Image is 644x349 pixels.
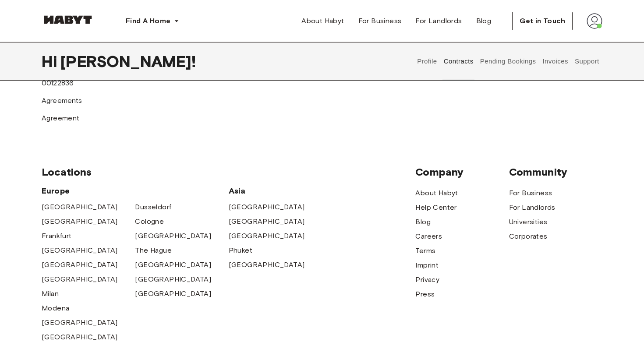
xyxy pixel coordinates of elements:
[415,231,442,242] a: Careers
[42,186,229,196] span: Europe
[42,52,60,71] span: Hi
[119,12,186,30] button: Find A Home
[512,12,573,30] button: Get in Touch
[415,289,435,300] a: Press
[229,245,252,256] a: Phuket
[42,332,118,342] a: [GEOGRAPHIC_DATA]
[509,188,552,198] a: For Business
[42,289,59,299] a: Milan
[229,260,305,270] a: [GEOGRAPHIC_DATA]
[415,275,439,285] a: Privacy
[135,260,211,270] a: [GEOGRAPHIC_DATA]
[509,217,548,227] a: Universities
[135,274,211,285] a: [GEOGRAPHIC_DATA]
[509,166,602,179] span: Community
[415,188,458,198] a: About Habyt
[587,13,602,29] img: avatar
[42,303,69,314] a: Modena
[135,216,164,227] a: Cologne
[414,42,602,81] div: user profile tabs
[229,186,322,196] span: Asia
[509,231,548,242] a: Corporates
[415,16,462,26] span: For Landlords
[60,52,196,71] span: [PERSON_NAME] !
[42,260,118,270] a: [GEOGRAPHIC_DATA]
[126,16,170,26] span: Find A Home
[42,166,415,179] span: Locations
[42,15,94,24] img: Habyt
[135,245,172,256] a: The Hague
[415,260,439,271] a: Imprint
[42,202,118,212] a: [GEOGRAPHIC_DATA]
[415,202,456,213] a: Help Center
[135,231,211,241] a: [GEOGRAPHIC_DATA]
[229,231,305,241] a: [GEOGRAPHIC_DATA]
[415,166,509,179] span: Company
[416,42,439,81] button: Profile
[42,245,118,256] a: [GEOGRAPHIC_DATA]
[42,231,72,241] a: Frankfurt
[415,217,431,227] a: Blog
[541,42,569,81] button: Invoices
[42,95,602,106] p: Agreements
[301,16,344,26] span: About Habyt
[520,16,565,26] span: Get in Touch
[42,274,118,285] a: [GEOGRAPHIC_DATA]
[442,42,474,81] button: Contracts
[469,12,499,30] a: Blog
[42,113,80,123] span: Agreement
[294,12,351,30] a: About Habyt
[135,289,211,299] a: [GEOGRAPHIC_DATA]
[509,202,556,213] a: For Landlords
[42,317,118,328] a: [GEOGRAPHIC_DATA]
[408,12,469,30] a: For Landlords
[229,216,305,227] a: [GEOGRAPHIC_DATA]
[358,16,402,26] span: For Business
[42,216,118,227] a: [GEOGRAPHIC_DATA]
[42,113,602,123] a: Agreement
[135,202,171,212] a: Dusseldorf
[229,202,305,212] a: [GEOGRAPHIC_DATA]
[573,42,600,81] button: Support
[415,246,435,256] a: Terms
[476,16,492,26] span: Blog
[351,12,409,30] a: For Business
[479,42,537,81] button: Pending Bookings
